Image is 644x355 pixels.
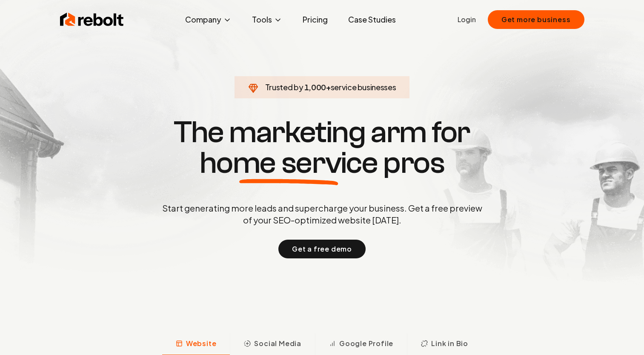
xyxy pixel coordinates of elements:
button: Get more business [488,10,584,29]
span: service businesses [331,82,396,92]
img: Rebolt Logo [60,11,124,28]
span: + [326,82,331,92]
a: Pricing [296,11,335,28]
span: 1,000 [304,81,326,93]
button: Company [178,11,238,28]
h1: The marketing arm for pros [118,117,527,178]
button: Tools [245,11,289,28]
span: Website [186,338,217,349]
span: Trusted by [265,82,303,92]
p: Start generating more leads and supercharge your business. Get a free preview of your SEO-optimiz... [160,202,484,226]
span: Google Profile [339,338,393,349]
button: Get a free demo [278,240,366,258]
span: home service [200,148,378,178]
span: Social Media [254,338,301,349]
span: Link in Bio [431,338,468,349]
a: Login [458,14,476,25]
a: Case Studies [341,11,403,28]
